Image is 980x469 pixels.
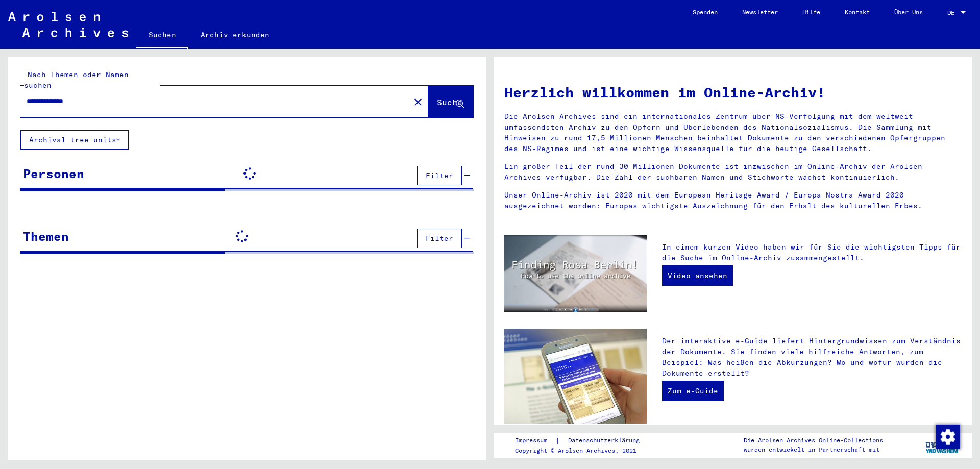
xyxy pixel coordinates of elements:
a: Archiv erkunden [188,22,282,47]
a: Video ansehen [662,265,733,286]
a: Datenschutzerklärung [560,435,652,446]
img: eguide.jpg [504,329,647,424]
p: Die Arolsen Archives sind ein internationales Zentrum über NS-Verfolgung mit dem weltweit umfasse... [504,111,962,154]
a: Impressum [515,435,555,446]
p: Die Arolsen Archives Online-Collections [744,436,883,445]
span: DE [947,9,959,16]
button: Filter [417,166,462,185]
button: Filter [417,229,462,248]
button: Archival tree units [20,130,129,150]
h1: Herzlich willkommen im Online-Archiv! [504,82,962,103]
p: wurden entwickelt in Partnerschaft mit [744,445,883,454]
img: video.jpg [504,235,647,312]
span: Suche [437,97,462,107]
p: Der interaktive e-Guide liefert Hintergrundwissen zum Verständnis der Dokumente. Sie finden viele... [662,336,962,379]
mat-icon: close [412,96,424,108]
span: Filter [426,171,453,180]
p: Unser Online-Archiv ist 2020 mit dem European Heritage Award / Europa Nostra Award 2020 ausgezeic... [504,190,962,211]
a: Zum e-Guide [662,381,724,401]
mat-label: Nach Themen oder Namen suchen [24,70,129,90]
span: Filter [426,234,453,243]
img: Arolsen_neg.svg [8,12,128,37]
a: Suchen [136,22,188,49]
div: Personen [23,164,84,183]
img: Zustimmung ändern [936,425,960,449]
p: Copyright © Arolsen Archives, 2021 [515,446,652,455]
div: Themen [23,227,69,245]
button: Clear [408,91,428,112]
img: yv_logo.png [923,432,962,458]
p: In einem kurzen Video haben wir für Sie die wichtigsten Tipps für die Suche im Online-Archiv zusa... [662,242,962,263]
button: Suche [428,86,473,117]
div: | [515,435,652,446]
p: Ein großer Teil der rund 30 Millionen Dokumente ist inzwischen im Online-Archiv der Arolsen Archi... [504,161,962,183]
